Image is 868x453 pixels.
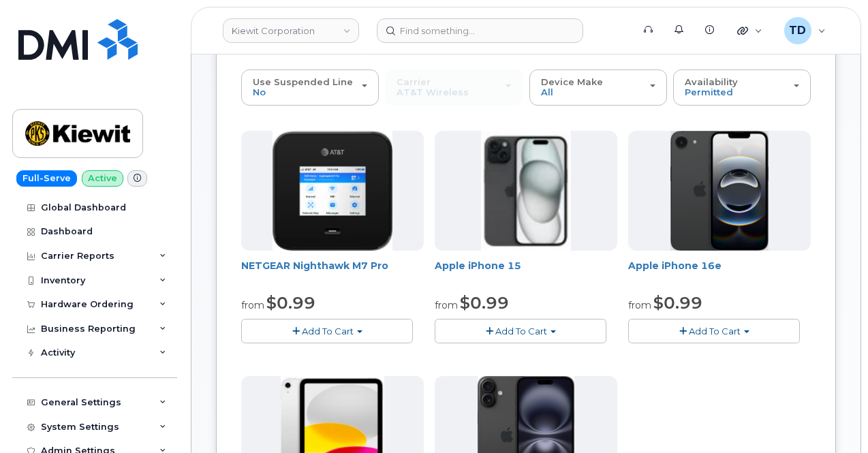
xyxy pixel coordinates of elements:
[302,326,354,337] span: Add To Cart
[266,293,315,313] span: $0.99
[241,299,264,311] small: from
[628,259,811,286] div: Apple iPhone 16e
[775,17,835,44] div: Tauriq Dixon
[241,260,388,272] a: NETGEAR Nighthawk M7 Pro
[685,76,738,87] span: Availability
[495,326,547,337] span: Add To Cart
[809,394,858,443] iframe: Messenger Launcher
[241,259,424,286] div: NETGEAR Nighthawk M7 Pro
[789,22,806,39] span: TD
[541,87,553,97] span: All
[728,17,772,44] div: Quicklinks
[689,326,741,337] span: Add To Cart
[223,18,359,43] a: Kiewit Corporation
[241,69,379,105] button: Use Suspended Line No
[435,299,458,311] small: from
[253,76,353,87] span: Use Suspended Line
[628,319,800,343] button: Add To Cart
[435,260,521,272] a: Apple iPhone 15
[653,293,702,313] span: $0.99
[253,87,266,97] span: No
[670,131,769,251] img: iphone16e.png
[481,131,572,251] img: iphone15.jpg
[628,260,722,272] a: Apple iPhone 16e
[541,76,603,87] span: Device Make
[685,87,733,97] span: Permitted
[241,319,413,343] button: Add To Cart
[377,18,583,43] input: Find something...
[628,299,651,311] small: from
[460,293,509,313] span: $0.99
[435,259,617,286] div: Apple iPhone 15
[273,131,392,251] img: nighthawk_m7_pro.png
[673,69,811,105] button: Availability Permitted
[529,69,667,105] button: Device Make All
[435,319,606,343] button: Add To Cart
